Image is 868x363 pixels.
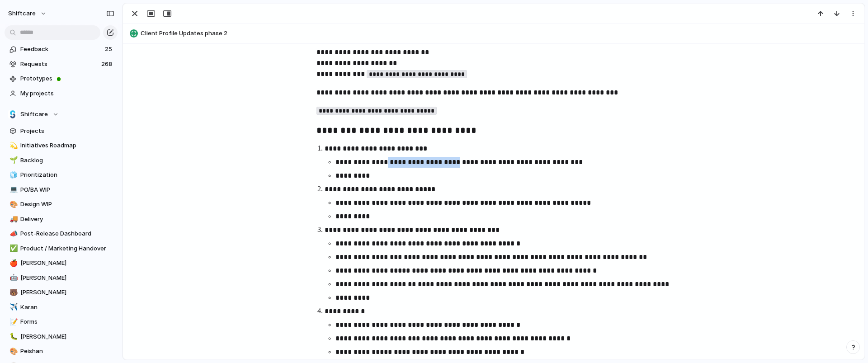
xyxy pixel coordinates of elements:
[20,110,48,119] span: Shiftcare
[5,168,118,182] a: 🧊Prioritization
[9,273,16,283] div: 🤖
[5,301,118,314] a: ✈️Karan
[20,156,114,165] span: Backlog
[5,72,118,85] a: Prototypes
[8,9,36,18] span: shiftcare
[8,288,17,297] button: 🐻
[5,286,118,299] a: 🐻[PERSON_NAME]
[8,347,17,356] button: 🎨
[20,273,114,283] span: [PERSON_NAME]
[8,156,17,165] button: 🌱
[20,347,114,356] span: Peishan
[5,271,118,285] a: 🤖[PERSON_NAME]
[20,332,114,341] span: [PERSON_NAME]
[8,170,17,179] button: 🧊
[8,215,17,224] button: 🚚
[127,26,860,41] button: Client Profile Updates phase 2
[9,170,16,180] div: 🧊
[20,127,114,136] span: Projects
[20,170,114,179] span: Prioritization
[20,185,114,194] span: PO/BA WIP
[9,317,16,327] div: 📝
[5,42,118,56] a: Feedback25
[8,317,17,326] button: 📝
[9,346,16,357] div: 🎨
[9,258,16,269] div: 🍎
[20,200,114,209] span: Design WIP
[20,60,99,69] span: Requests
[8,273,17,283] button: 🤖
[5,212,118,226] a: 🚚Delivery
[9,243,16,254] div: ✅
[20,259,114,268] span: [PERSON_NAME]
[9,184,16,195] div: 💻
[8,303,17,312] button: ✈️
[141,29,860,38] span: Client Profile Updates phase 2
[9,141,16,151] div: 💫
[9,229,16,239] div: 📣
[8,229,17,238] button: 📣
[5,108,118,121] button: Shiftcare
[105,45,114,54] span: 25
[9,302,16,312] div: ✈️
[101,60,114,69] span: 268
[8,185,17,194] button: 💻
[5,57,118,71] a: Requests268
[4,6,52,21] button: shiftcare
[9,288,16,298] div: 🐻
[8,332,17,341] button: 🐛
[5,227,118,240] a: 📣Post-Release Dashboard
[5,154,118,167] a: 🌱Backlog
[20,244,114,253] span: Product / Marketing Handover
[20,45,102,54] span: Feedback
[20,89,114,98] span: My projects
[5,139,118,152] a: 💫Initiatives Roadmap
[9,199,16,210] div: 🎨
[20,141,114,150] span: Initiatives Roadmap
[5,183,118,197] a: 💻PO/BA WIP
[5,124,118,138] a: Projects
[5,344,118,358] a: 🎨Peishan
[5,330,118,344] a: 🐛[PERSON_NAME]
[5,242,118,255] a: ✅Product / Marketing Handover
[9,214,16,224] div: 🚚
[5,198,118,211] a: 🎨Design WIP
[9,331,16,342] div: 🐛
[20,229,114,238] span: Post-Release Dashboard
[20,317,114,326] span: Forms
[8,259,17,268] button: 🍎
[20,288,114,297] span: [PERSON_NAME]
[8,200,17,209] button: 🎨
[5,315,118,329] a: 📝Forms
[20,215,114,224] span: Delivery
[20,303,114,312] span: Karan
[8,244,17,253] button: ✅
[5,256,118,270] a: 🍎[PERSON_NAME]
[20,74,114,83] span: Prototypes
[5,87,118,100] a: My projects
[8,141,17,150] button: 💫
[9,155,16,165] div: 🌱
